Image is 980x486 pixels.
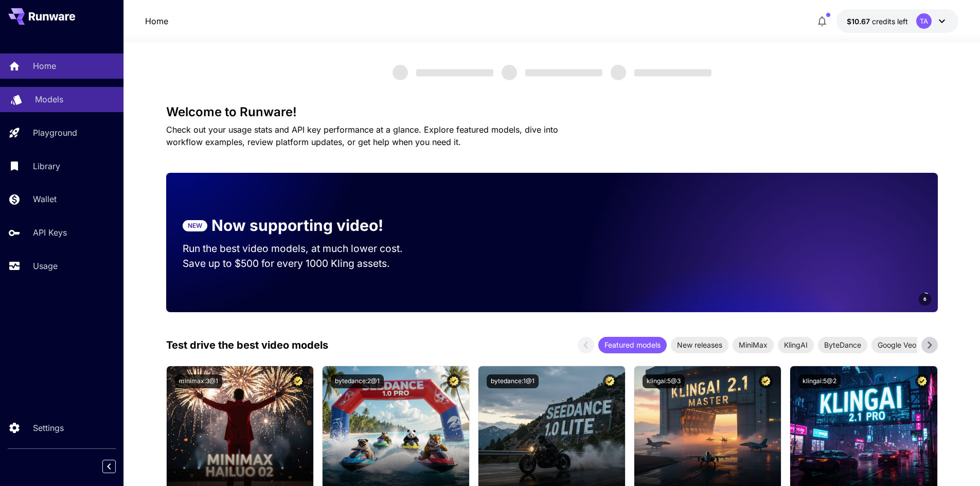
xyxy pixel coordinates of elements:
span: ByteDance [818,339,867,350]
p: Home [33,60,56,72]
div: Featured models [598,337,667,353]
button: bytedance:1@1 [487,374,539,388]
div: TA [916,13,932,29]
button: Collapse sidebar [102,460,116,473]
button: Certified Model – Vetted for best performance and includes a commercial license. [915,374,929,388]
button: klingai:5@2 [798,374,841,388]
span: Check out your usage stats and API key performance at a glance. Explore featured models, dive int... [166,124,558,147]
div: MiniMax [733,337,774,353]
p: Now supporting video! [211,214,383,237]
span: New releases [671,339,728,350]
a: Home [145,15,168,27]
button: minimax:3@1 [175,374,222,388]
p: Usage [33,260,58,272]
p: API Keys [33,226,67,239]
span: MiniMax [733,339,774,350]
span: Featured models [598,339,667,350]
p: Playground [33,127,77,139]
div: New releases [671,337,728,353]
div: $10.67378 [847,16,908,27]
button: Certified Model – Vetted for best performance and includes a commercial license. [759,374,773,388]
button: Certified Model – Vetted for best performance and includes a commercial license. [447,374,461,388]
button: $10.67378TA [836,9,958,33]
p: Save up to $500 for every 1000 Kling assets. [183,256,422,271]
p: Models [35,93,63,105]
nav: breadcrumb [145,15,168,27]
p: Library [33,160,60,172]
div: ByteDance [818,337,867,353]
span: Google Veo [871,339,922,350]
span: $10.67 [847,17,872,26]
p: Test drive the best video models [166,337,328,353]
button: Certified Model – Vetted for best performance and includes a commercial license. [603,374,617,388]
div: Google Veo [871,337,922,353]
span: credits left [872,17,908,26]
span: KlingAI [778,339,814,350]
button: Certified Model – Vetted for best performance and includes a commercial license. [291,374,305,388]
button: bytedance:2@1 [331,374,384,388]
span: 6 [923,295,926,303]
h3: Welcome to Runware! [166,105,938,119]
p: Wallet [33,193,57,205]
div: KlingAI [778,337,814,353]
div: Collapse sidebar [110,457,123,476]
p: Run the best video models, at much lower cost. [183,241,422,256]
button: klingai:5@3 [643,374,685,388]
p: Settings [33,422,64,434]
